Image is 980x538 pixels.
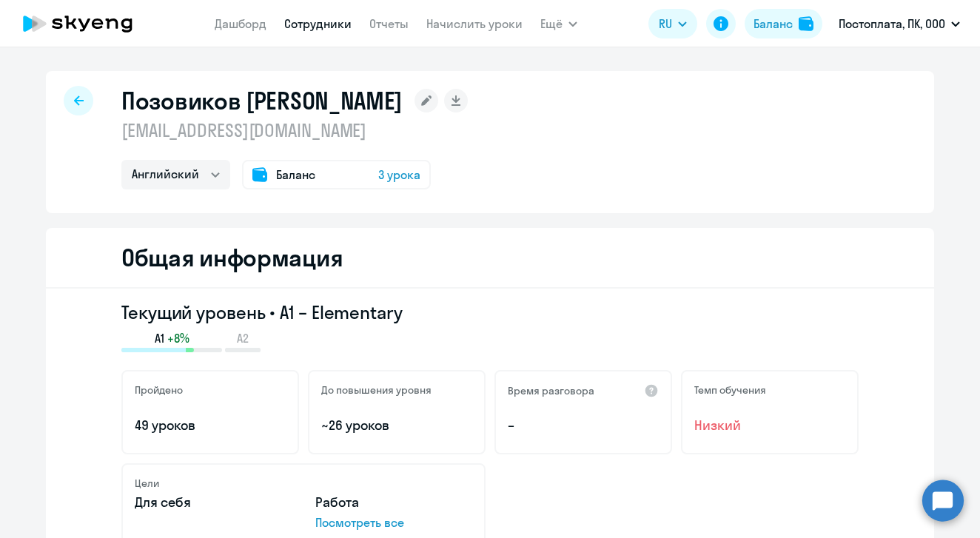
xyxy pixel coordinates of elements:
[135,383,183,397] h5: Пройдено
[839,15,945,33] p: Постоплата, ПК, ООО
[315,493,472,512] p: Работа
[540,9,577,38] button: Ещё
[831,6,967,41] button: Постоплата, ПК, ООО
[121,86,403,115] h1: Позовиков [PERSON_NAME]
[659,15,672,33] span: RU
[321,383,432,397] h5: До повышения уровня
[276,166,315,184] span: Баланс
[237,330,249,346] span: A2
[540,15,563,33] span: Ещё
[315,514,472,531] p: Посмотреть все
[121,243,343,272] h2: Общая информация
[508,416,659,435] p: –
[745,9,822,38] button: Балансbalance
[321,416,472,435] p: ~26 уроков
[167,330,189,346] span: +8%
[121,118,468,142] p: [EMAIL_ADDRESS][DOMAIN_NAME]
[426,16,523,31] a: Начислить уроки
[135,477,159,490] h5: Цели
[284,16,352,31] a: Сотрудники
[135,493,292,512] p: Для себя
[694,383,766,397] h5: Темп обучения
[215,16,266,31] a: Дашборд
[121,300,859,324] h3: Текущий уровень • A1 – Elementary
[648,9,697,38] button: RU
[155,330,164,346] span: A1
[135,416,286,435] p: 49 уроков
[799,16,813,31] img: balance
[754,15,793,33] div: Баланс
[369,16,409,31] a: Отчеты
[378,166,420,184] span: 3 урока
[694,416,845,435] span: Низкий
[508,384,594,397] h5: Время разговора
